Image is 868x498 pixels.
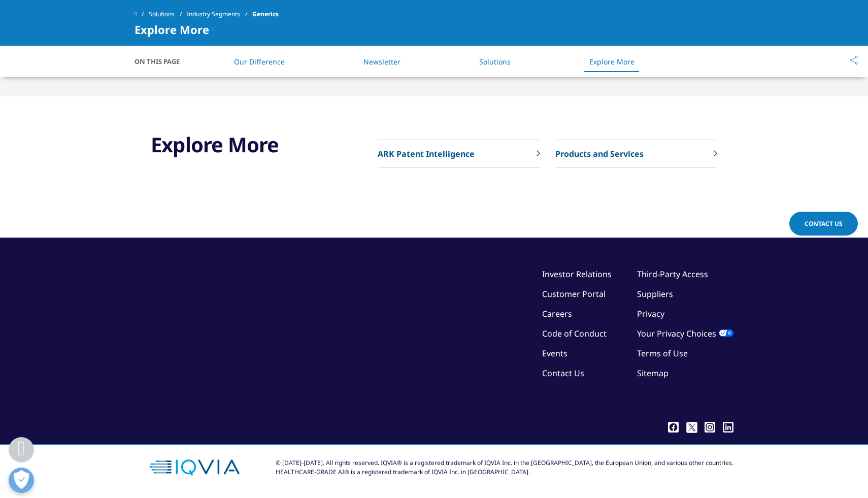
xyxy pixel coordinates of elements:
button: Open Preferences [9,468,34,493]
a: ARK Patent Intelligence [378,140,540,168]
a: Products and Services [555,140,717,168]
a: Solutions [149,5,187,23]
a: Investor Relations [542,269,612,280]
span: Generics [252,5,279,23]
h3: Explore More [151,132,320,157]
a: Your Privacy Choices [637,328,733,339]
p: ARK Patent Intelligence [378,148,475,160]
p: Products and Services [555,148,644,160]
span: Contact Us [805,219,843,228]
a: Sitemap [637,368,669,379]
a: Suppliers [637,288,673,300]
a: Code of Conduct [542,328,607,339]
a: Our Difference [234,57,285,67]
a: Customer Portal [542,288,606,300]
a: Contact Us [542,368,584,379]
a: Contact Us [789,212,858,236]
a: Industry Segments [187,5,252,23]
a: Privacy [637,308,664,319]
span: On This Page [135,56,190,67]
a: Newsletter [363,57,400,67]
a: Terms of Use [637,348,688,359]
a: Careers [542,308,572,319]
span: Explore More [135,23,209,36]
div: © [DATE]-[DATE]. All rights reserved. IQVIA® is a registered trademark of IQVIA Inc. in the [GEOG... [276,458,733,477]
a: Solutions [479,57,511,67]
a: Third-Party Access [637,269,708,280]
a: Events [542,348,567,359]
a: Explore More [589,57,635,67]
